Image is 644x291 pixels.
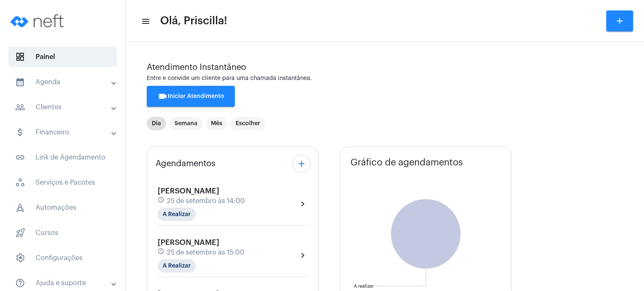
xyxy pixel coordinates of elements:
mat-icon: add [296,159,306,169]
mat-icon: sidenav icon [15,77,25,87]
mat-icon: videocam [158,91,168,101]
span: [PERSON_NAME] [158,239,219,246]
span: Painel [8,47,117,67]
mat-panel-title: Agenda [15,77,112,87]
span: 25 de setembro às 14:00 [167,197,245,205]
mat-chip: Escolher [231,117,265,130]
span: sidenav icon [15,203,25,213]
span: Iniciar Atendimento [158,93,224,99]
span: Configurações [8,248,117,268]
mat-icon: sidenav icon [15,102,25,112]
mat-icon: sidenav icon [15,278,25,288]
mat-chip: Mês [206,117,227,130]
mat-icon: sidenav icon [141,16,149,26]
mat-panel-title: Clientes [15,102,112,112]
span: Automações [8,198,117,218]
mat-icon: add [615,16,625,26]
mat-chip: Semana [169,117,203,130]
button: Iniciar Atendimento [147,86,235,107]
span: Link de Agendamento [8,147,117,167]
mat-icon: schedule [158,196,165,206]
span: Serviços e Pacotes [8,173,117,193]
mat-panel-title: Ajuda e suporte [15,278,112,288]
div: Atendimento Instantâneo [147,63,623,72]
span: Gráfico de agendamentos [351,157,463,167]
text: A realizar [354,284,374,288]
mat-expansion-panel-header: sidenav iconAgenda [5,72,125,92]
span: sidenav icon [15,253,25,263]
mat-chip: Dia [147,117,166,130]
span: sidenav icon [15,178,25,188]
mat-chip: A Realizar [158,208,196,221]
span: Agendamentos [156,159,216,168]
mat-icon: sidenav icon [15,152,25,162]
span: [PERSON_NAME] [158,187,219,195]
div: Entre e convide um cliente para uma chamada instantânea. [147,75,623,82]
mat-icon: chevron_right [298,250,308,260]
span: sidenav icon [15,52,25,62]
span: sidenav icon [15,228,25,238]
mat-chip: A Realizar [158,259,196,273]
span: Olá, Priscilla! [160,14,227,28]
mat-icon: sidenav icon [15,127,25,137]
span: Cursos [8,223,117,243]
mat-panel-title: Financeiro [15,127,112,137]
mat-expansion-panel-header: sidenav iconClientes [5,97,125,117]
mat-icon: chevron_right [298,199,308,209]
mat-expansion-panel-header: sidenav iconFinanceiro [5,122,125,142]
span: 25 de setembro às 15:00 [167,249,244,256]
mat-icon: schedule [158,248,165,257]
img: logo-neft-novo-2.png [7,4,70,38]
